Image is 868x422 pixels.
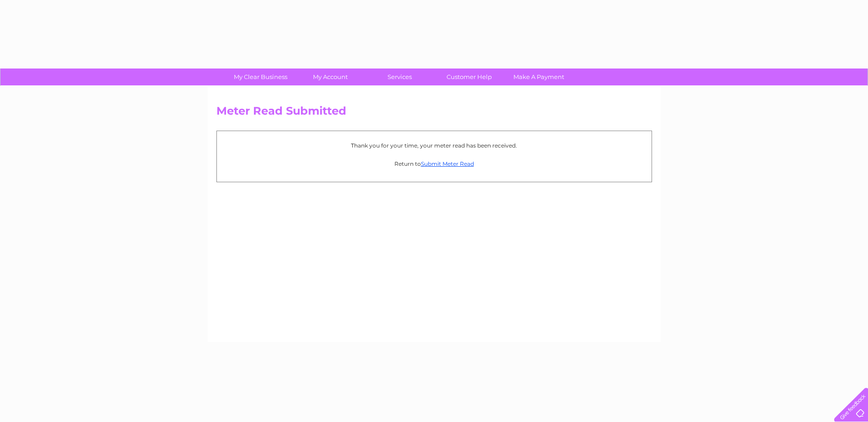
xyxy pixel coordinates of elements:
a: My Account [292,69,368,85]
a: Services [362,69,437,85]
h2: Meter Read Submitted [216,105,652,122]
a: My Clear Business [223,69,298,85]
p: Return to [221,159,647,168]
a: Make A Payment [501,69,577,85]
a: Submit Meter Read [421,160,474,167]
p: Thank you for your time, your meter read has been received. [221,141,647,150]
a: Customer Help [431,69,507,85]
